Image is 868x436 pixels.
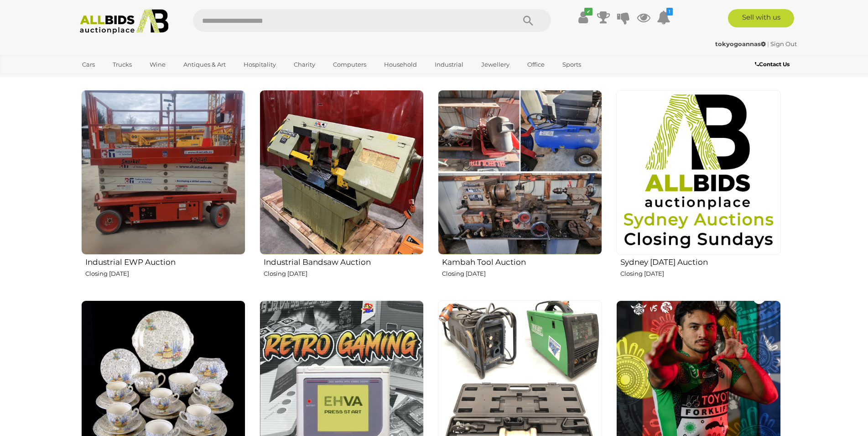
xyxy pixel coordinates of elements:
[81,90,245,254] img: Industrial EWP Auction
[264,268,424,279] p: Closing [DATE]
[715,40,766,47] strong: tokyogoannas
[75,9,174,34] img: Allbids.com.au
[438,90,602,254] img: Kambah Tool Auction
[620,256,780,267] h2: Sydney [DATE] Auction
[144,57,172,72] a: Wine
[288,57,321,72] a: Charity
[657,9,670,26] a: 1
[107,57,138,72] a: Trucks
[728,9,794,27] a: Sell with us
[620,268,780,279] p: Closing [DATE]
[327,57,372,72] a: Computers
[755,61,790,68] b: Contact Us
[85,268,245,279] p: Closing [DATE]
[264,256,424,267] h2: Industrial Bandsaw Auction
[666,8,673,16] i: 1
[442,256,602,267] h2: Kambah Tool Auction
[521,57,551,72] a: Office
[556,57,587,72] a: Sports
[429,57,469,72] a: Industrial
[76,72,153,87] a: [GEOGRAPHIC_DATA]
[770,40,797,47] a: Sign Out
[85,256,245,267] h2: Industrial EWP Auction
[616,89,780,293] a: Sydney [DATE] Auction Closing [DATE]
[378,57,423,72] a: Household
[177,57,232,72] a: Antiques & Art
[475,57,515,72] a: Jewellery
[238,57,282,72] a: Hospitality
[442,268,602,279] p: Closing [DATE]
[437,89,602,293] a: Kambah Tool Auction Closing [DATE]
[259,89,424,293] a: Industrial Bandsaw Auction Closing [DATE]
[616,90,780,254] img: Sydney Sunday Auction
[81,89,245,293] a: Industrial EWP Auction Closing [DATE]
[755,59,792,69] a: Contact Us
[715,40,767,47] a: tokyogoannas
[577,9,590,26] a: ✔
[584,8,593,16] i: ✔
[767,40,769,47] span: |
[505,9,551,32] button: Search
[260,90,424,254] img: Industrial Bandsaw Auction
[76,57,101,72] a: Cars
